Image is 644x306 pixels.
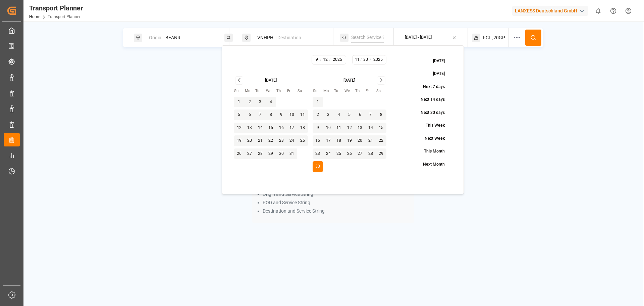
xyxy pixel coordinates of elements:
[29,14,40,19] a: Home
[29,3,83,13] div: Transport Planner
[287,148,298,159] button: 31
[344,135,355,146] button: 19
[376,135,387,146] button: 22
[234,135,245,146] button: 19
[365,148,376,159] button: 28
[266,123,276,133] button: 15
[234,148,245,159] button: 26
[255,88,266,94] th: Tuesday
[344,110,355,120] button: 5
[360,57,362,63] span: /
[365,110,376,120] button: 7
[313,123,323,133] button: 9
[344,123,355,133] button: 12
[145,32,217,44] div: BEANR
[234,97,245,107] button: 1
[266,148,276,159] button: 29
[512,4,591,17] button: LANXESS Deutschland GmbH
[606,3,621,18] button: Help Center
[334,88,344,94] th: Tuesday
[398,31,464,44] button: [DATE] - [DATE]
[320,57,322,63] span: /
[365,135,376,146] button: 21
[276,135,287,146] button: 23
[313,148,323,159] button: 23
[234,123,245,133] button: 12
[235,76,244,85] button: Go to previous month
[348,55,350,64] div: -
[334,135,344,146] button: 18
[265,78,277,84] div: [DATE]
[376,110,387,120] button: 8
[370,57,371,63] span: /
[297,110,308,120] button: 11
[334,110,344,120] button: 4
[245,123,255,133] button: 13
[263,191,410,198] li: Origin and Service String
[253,32,326,44] div: VNHPH
[365,123,376,133] button: 14
[321,57,330,63] input: D
[274,35,301,40] span: || Destination
[313,110,323,120] button: 2
[354,57,361,63] input: M
[355,110,366,120] button: 6
[276,110,287,120] button: 9
[362,57,370,63] input: D
[323,88,334,94] th: Monday
[276,88,287,94] th: Thursday
[410,120,452,132] button: This Week
[418,55,452,67] button: [DATE]
[297,88,308,94] th: Saturday
[483,34,491,41] span: FCL
[266,110,276,120] button: 8
[323,110,334,120] button: 3
[287,110,298,120] button: 10
[409,146,452,158] button: This Month
[405,107,452,119] button: Next 30 days
[245,135,255,146] button: 20
[376,88,387,94] th: Saturday
[365,88,376,94] th: Friday
[409,133,452,144] button: Next Week
[344,88,355,94] th: Wednesday
[343,78,355,84] div: [DATE]
[263,199,410,206] li: POD and Service String
[376,123,387,133] button: 15
[276,148,287,159] button: 30
[255,123,266,133] button: 14
[276,123,287,133] button: 16
[287,123,298,133] button: 17
[377,76,385,85] button: Go to next month
[329,57,331,63] span: /
[408,81,452,93] button: Next 7 days
[334,123,344,133] button: 11
[405,94,452,106] button: Next 14 days
[297,123,308,133] button: 18
[287,135,298,146] button: 24
[344,148,355,159] button: 26
[313,161,323,172] button: 30
[245,88,255,94] th: Monday
[405,35,432,41] div: [DATE] - [DATE]
[245,97,255,107] button: 2
[245,110,255,120] button: 6
[255,148,266,159] button: 28
[351,33,384,43] input: Search Service String
[323,148,334,159] button: 24
[266,88,276,94] th: Wednesday
[297,135,308,146] button: 25
[591,3,606,18] button: show 0 new notifications
[266,97,276,107] button: 4
[313,97,323,107] button: 1
[408,159,452,170] button: Next Month
[323,123,334,133] button: 10
[371,57,385,63] input: YYYY
[355,123,366,133] button: 13
[263,208,410,215] li: Destination and Service String
[255,110,266,120] button: 7
[418,68,452,80] button: [DATE]
[330,57,344,63] input: YYYY
[245,148,255,159] button: 27
[334,148,344,159] button: 25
